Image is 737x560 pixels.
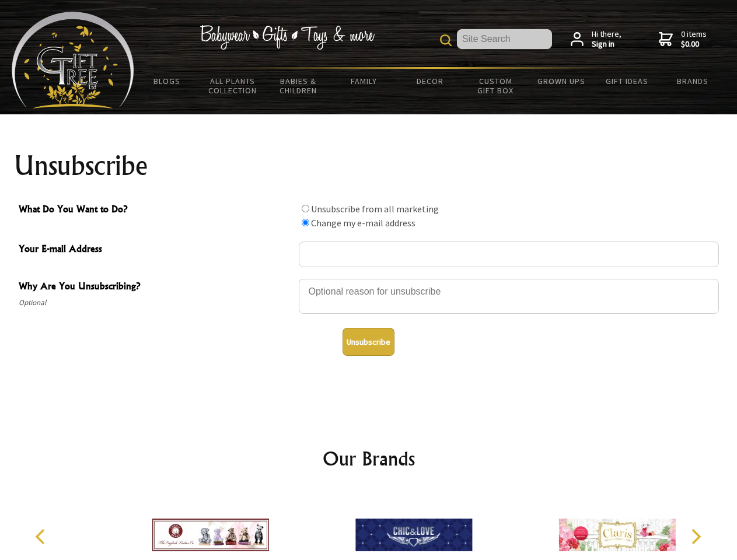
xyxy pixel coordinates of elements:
a: BLOGS [134,69,200,93]
a: Family [331,69,397,93]
button: Previous [29,524,55,549]
strong: Sign in [592,39,621,50]
label: Change my e-mail address [311,217,415,229]
textarea: Why Are You Unsubscribing? [299,279,719,314]
input: What Do You Want to Do? [302,205,309,212]
a: 0 items$0.00 [659,29,707,50]
a: Hi there,Sign in [571,29,621,50]
span: What Do You Want to Do? [19,202,293,219]
button: Unsubscribe [343,328,394,356]
strong: $0.00 [681,39,707,50]
span: 0 items [681,29,707,50]
img: Babywear - Gifts - Toys & more [200,25,375,50]
label: Unsubscribe from all marketing [311,203,439,215]
h2: Our Brands [23,444,714,473]
a: Gift Ideas [594,69,660,93]
button: Next [683,524,708,549]
span: Hi there, [592,29,621,50]
input: Site Search [457,29,552,49]
a: Babies & Children [266,69,331,103]
a: Custom Gift Box [463,69,529,103]
a: Brands [660,69,726,93]
img: product search [440,34,452,46]
span: Your E-mail Address [19,242,293,258]
a: Decor [397,69,463,93]
input: What Do You Want to Do? [302,219,309,226]
a: All Plants Collection [200,69,266,103]
input: Your E-mail Address [299,242,719,267]
span: Why Are You Unsubscribing? [19,279,293,296]
span: Optional [19,296,293,310]
img: Babyware - Gifts - Toys and more... [12,12,134,108]
h1: Unsubscribe [14,152,724,180]
a: Grown Ups [528,69,594,93]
